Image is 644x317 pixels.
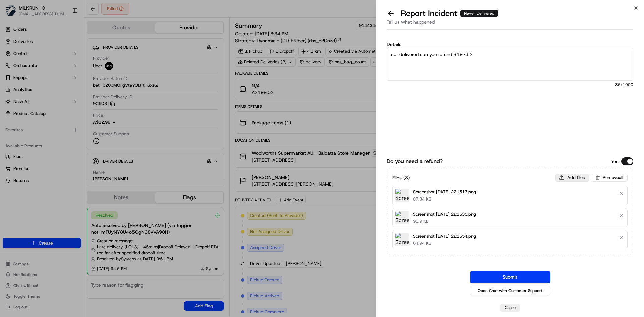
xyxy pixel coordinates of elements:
div: Never Delivered [460,10,498,17]
p: Screenshot [DATE] 221535.png [413,211,476,218]
p: 93.9 KB [413,218,476,224]
button: Submit [470,271,550,283]
label: Do you need a refund? [387,157,443,165]
textarea: not delivered can you refund $197.62 [387,48,633,81]
p: 87.34 KB [413,196,476,202]
p: Report Incident [401,8,498,19]
img: Screenshot 2025-09-22 221554.png [395,233,409,246]
label: Details [387,42,633,47]
p: Yes [611,158,619,165]
div: Tell us what happened [387,19,633,30]
button: Remove file [616,189,626,198]
img: Screenshot 2025-09-22 221513.png [395,189,409,202]
button: Close [500,304,520,312]
button: Add files [555,174,589,182]
p: 64.94 KB [413,240,476,246]
span: 36 /1000 [387,82,633,87]
button: Remove file [616,233,626,242]
img: Screenshot 2025-09-22 221535.png [395,211,409,224]
button: Open Chat with Customer Support [470,286,550,295]
h3: Files ( 3 ) [392,174,410,181]
button: Removeall [592,174,628,182]
button: Remove file [616,211,626,220]
p: Screenshot [DATE] 221554.png [413,233,476,240]
p: Screenshot [DATE] 221513.png [413,189,476,195]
